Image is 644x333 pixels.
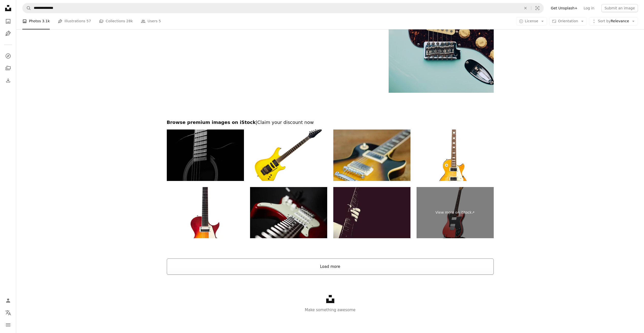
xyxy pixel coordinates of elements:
[3,16,13,26] a: Photos
[581,4,597,12] a: Log in
[167,187,244,238] img: Electric guitar isolated on white
[525,19,538,23] span: License
[333,187,410,238] img: Close-Up Of Hand Playing Guitar
[558,19,578,23] span: Orientation
[58,13,91,29] a: Illustrations 57
[589,17,638,25] button: Sort byRelevance
[167,129,244,181] img: the guitar is black, acoustic. silhouette on a black background with space for text. close-up. de...
[141,13,161,29] a: Users 5
[167,258,494,275] button: Load more
[3,320,13,330] button: Menu
[598,19,610,23] span: Sort by
[516,17,547,25] button: License
[549,17,587,25] button: Orientation
[601,4,638,12] button: Submit an image
[99,13,133,29] a: Collections 28k
[417,187,494,238] a: View more on iStock↗
[159,18,161,24] span: 5
[23,3,31,13] button: Search Unsplash
[16,307,644,313] p: Make something awesome
[167,119,494,125] h2: Browse premium images on iStock
[3,75,13,85] a: Download History
[3,51,13,61] a: Explore
[598,19,629,24] span: Relevance
[333,129,410,181] img: Classic electric guitar close-up highlighting its features and craftsmanship on a wooden surface
[548,4,581,12] a: Get Unsplash+
[3,63,13,73] a: Collections
[3,3,13,14] a: Home — Unsplash
[22,3,544,13] form: Find visuals sitewide
[250,129,327,181] img: Rock electric guitar in rich golden color
[531,3,543,13] button: Visual search
[3,308,13,318] button: Language
[256,120,314,125] span: | Claim your discount now
[87,18,91,24] span: 57
[126,18,133,24] span: 28k
[3,295,13,306] a: Log in / Sign up
[250,187,327,238] img: Close-up of a red electric guitar on a black background. Selective narrow focus on pickup.
[3,28,13,39] a: Illustrations
[520,3,531,13] button: Clear
[417,129,494,181] img: A single stood up electric guitar on a white background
